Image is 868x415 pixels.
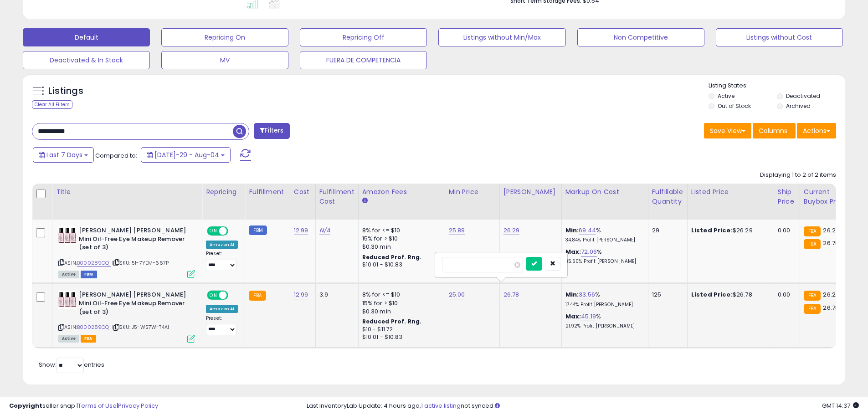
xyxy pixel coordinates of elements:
[804,291,821,301] small: FBA
[823,290,839,299] span: 26.28
[804,226,821,236] small: FBA
[58,335,79,343] span: All listings currently available for purchase on Amazon
[206,315,238,336] div: Preset:
[565,313,641,329] div: %
[565,187,644,197] div: Markup on Cost
[249,187,286,197] div: Fulfillment
[362,291,438,299] div: 8% for <= $10
[23,28,150,46] button: Default
[449,290,465,299] a: 25.00
[753,123,796,138] button: Columns
[786,92,820,100] label: Deactivated
[249,225,267,235] small: FBM
[362,318,422,325] b: Reduced Prof. Rng.
[449,187,496,197] div: Min Price
[565,312,581,321] b: Max:
[579,290,595,299] a: 33.56
[300,51,427,69] button: FUERA DE COMPETENCIA
[362,299,438,307] div: 15% for > $10
[804,239,821,249] small: FBA
[804,304,821,314] small: FBA
[691,187,770,197] div: Listed Price
[760,171,836,179] div: Displaying 1 to 2 of 2 items
[362,307,438,316] div: $0.30 min
[206,187,241,197] div: Repricing
[141,147,231,163] button: [DATE]-29 - Aug-04
[438,28,565,46] button: Listings without Min/Max
[579,226,596,235] a: 69.44
[652,187,683,206] div: Fulfillable Quantity
[577,28,704,46] button: Non Competitive
[561,184,648,220] th: The percentage added to the cost of goods (COGS) that forms the calculator for Min & Max prices.
[77,259,111,267] a: B000289CQI
[78,401,117,410] a: Terms of Use
[565,226,579,235] b: Min:
[565,247,581,256] b: Max:
[716,28,843,46] button: Listings without Cost
[778,291,793,299] div: 0.00
[786,102,811,110] label: Archived
[362,243,438,251] div: $0.30 min
[227,292,241,299] span: OFF
[565,258,641,265] p: 35.60% Profit [PERSON_NAME]
[709,82,845,90] p: Listing States:
[9,401,42,410] strong: Copyright
[58,291,77,309] img: 51X342I45UL._SL40_.jpg
[691,226,733,235] b: Listed Price:
[565,323,641,329] p: 21.92% Profit [PERSON_NAME]
[503,290,519,299] a: 26.78
[81,271,97,278] span: FBM
[249,291,266,301] small: FBA
[823,226,839,235] span: 26.28
[206,305,238,313] div: Amazon AI
[823,303,839,312] span: 26.78
[206,251,238,271] div: Preset:
[581,312,596,321] a: 45.19
[362,333,438,341] div: $10.01 - $10.83
[565,237,641,243] p: 34.84% Profit [PERSON_NAME]
[112,323,169,331] span: | SKU: J5-WS7W-T4AI
[32,100,72,109] div: Clear All Filters
[652,226,680,235] div: 29
[48,85,83,97] h5: Listings
[362,253,422,261] b: Reduced Prof. Rng.
[307,402,859,410] div: Last InventoryLab Update: 4 hours ago, not synced.
[161,51,288,69] button: MV
[294,290,308,299] a: 12.99
[154,150,219,159] span: [DATE]-29 - Aug-04
[503,226,520,235] a: 26.29
[362,261,438,269] div: $10.01 - $10.83
[77,323,111,331] a: B000289CQI
[118,401,158,410] a: Privacy Policy
[56,187,198,197] div: Title
[39,360,104,369] span: Show: entries
[33,147,94,163] button: Last 7 Days
[362,226,438,235] div: 8% for <= $10
[9,402,158,410] div: seller snap | |
[565,226,641,243] div: %
[319,187,354,206] div: Fulfillment Cost
[206,241,238,249] div: Amazon AI
[58,271,79,278] span: All listings currently available for purchase on Amazon
[797,123,836,138] button: Actions
[691,291,767,299] div: $26.78
[319,226,330,235] a: N/A
[294,226,308,235] a: 12.99
[81,335,96,343] span: FBA
[23,51,150,69] button: Deactivated & In Stock
[565,291,641,307] div: %
[718,92,734,100] label: Active
[208,227,219,235] span: ON
[581,247,597,256] a: 72.06
[362,326,438,333] div: $10 - $11.72
[565,248,641,265] div: %
[421,401,461,410] a: 1 active listing
[565,302,641,308] p: 17.44% Profit [PERSON_NAME]
[822,401,859,410] span: 2025-08-12 14:37 GMT
[362,187,441,197] div: Amazon Fees
[691,226,767,235] div: $26.29
[227,227,241,235] span: OFF
[208,292,219,299] span: ON
[294,187,312,197] div: Cost
[79,226,190,254] b: [PERSON_NAME] [PERSON_NAME] Mini Oil-Free Eye Makeup Remover (set of 3)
